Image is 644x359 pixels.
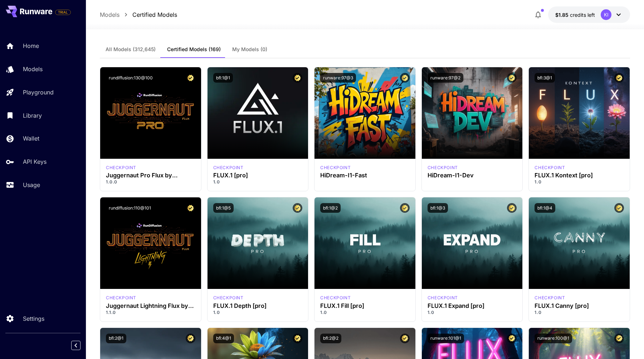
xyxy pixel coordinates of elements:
[400,203,410,213] button: Certified Model – Vetted for best performance and includes a commercial license.
[535,309,624,316] p: 1.0
[186,203,195,213] button: Certified Model – Vetted for best performance and includes a commercial license.
[23,88,54,97] p: Playground
[535,73,555,83] button: bfl:3@1
[55,8,71,16] span: Add your payment card to enable full platform functionality.
[106,303,195,309] h3: Juggernaut Lightning Flux by RunDiffusion
[320,164,351,171] div: HiDream Fast
[320,309,410,316] p: 1.0
[535,334,572,343] button: runware:100@1
[535,164,565,171] div: FLUX.1 Kontext [pro]
[320,303,410,309] h3: FLUX.1 Fill [pro]
[601,9,611,20] div: KI
[106,203,154,213] button: rundiffusion:110@101
[106,164,136,171] p: checkpoint
[293,203,302,213] button: Certified Model – Vetted for best performance and includes a commercial license.
[213,295,244,301] div: fluxpro
[213,309,303,316] p: 1.0
[535,164,565,171] p: checkpoint
[100,10,177,19] nav: breadcrumb
[213,303,303,309] h3: FLUX.1 Depth [pro]
[320,295,351,301] div: fluxpro
[106,172,195,179] h3: Juggernaut Pro Flux by RunDiffusion
[23,65,43,73] p: Models
[535,203,555,213] button: bfl:1@4
[428,172,517,179] h3: HiDream-I1-Dev
[320,295,351,301] p: checkpoint
[71,341,80,350] button: Collapse sidebar
[106,295,136,301] div: FLUX.1 D
[100,10,119,19] a: Models
[213,172,303,179] h3: FLUX.1 [pro]
[106,295,136,301] p: checkpoint
[77,339,86,352] div: Collapse sidebar
[106,164,136,171] div: FLUX.1 D
[106,46,156,53] span: All Models (312,645)
[213,334,234,343] button: bfl:4@1
[232,46,267,53] span: My Models (0)
[555,12,570,18] span: $1.85
[23,41,39,50] p: Home
[535,303,624,309] h3: FLUX.1 Canny [pro]
[320,203,341,213] button: bfl:1@2
[320,334,341,343] button: bfl:2@2
[614,73,624,83] button: Certified Model – Vetted for best performance and includes a commercial license.
[167,46,221,53] span: Certified Models (169)
[548,6,630,23] button: $1.8526KI
[186,73,195,83] button: Certified Model – Vetted for best performance and includes a commercial license.
[106,309,195,316] p: 1.1.0
[106,334,126,343] button: bfl:2@1
[320,164,351,171] p: checkpoint
[106,73,156,83] button: rundiffusion:130@100
[535,295,565,301] div: fluxpro
[507,203,517,213] button: Certified Model – Vetted for best performance and includes a commercial license.
[428,334,464,343] button: runware:101@1
[213,179,303,185] p: 1.0
[428,203,448,213] button: bfl:1@3
[23,181,40,189] p: Usage
[106,179,195,185] p: 1.0.0
[23,314,44,323] p: Settings
[535,179,624,185] p: 1.0
[400,334,410,343] button: Certified Model – Vetted for best performance and includes a commercial license.
[132,10,177,19] a: Certified Models
[213,203,234,213] button: bfl:1@5
[213,73,233,83] button: bfl:1@1
[320,172,410,179] h3: HiDream-I1-Fast
[23,134,39,143] p: Wallet
[293,334,302,343] button: Certified Model – Vetted for best performance and includes a commercial license.
[320,73,356,83] button: runware:97@3
[535,295,565,301] p: checkpoint
[428,295,458,301] p: checkpoint
[428,73,463,83] button: runware:97@2
[186,334,195,343] button: Certified Model – Vetted for best performance and includes a commercial license.
[535,172,624,179] h3: FLUX.1 Kontext [pro]
[614,203,624,213] button: Certified Model – Vetted for best performance and includes a commercial license.
[428,295,458,301] div: fluxpro
[213,164,244,171] p: checkpoint
[23,157,47,166] p: API Keys
[507,73,517,83] button: Certified Model – Vetted for best performance and includes a commercial license.
[428,303,517,309] h3: FLUX.1 Expand [pro]
[293,73,302,83] button: Certified Model – Vetted for best performance and includes a commercial license.
[55,10,70,15] span: TRIAL
[23,111,42,120] p: Library
[555,11,595,19] div: $1.8526
[400,73,410,83] button: Certified Model – Vetted for best performance and includes a commercial license.
[428,309,517,316] p: 1.0
[570,12,595,18] span: credits left
[428,164,458,171] div: HiDream Dev
[428,164,458,171] p: checkpoint
[213,295,244,301] p: checkpoint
